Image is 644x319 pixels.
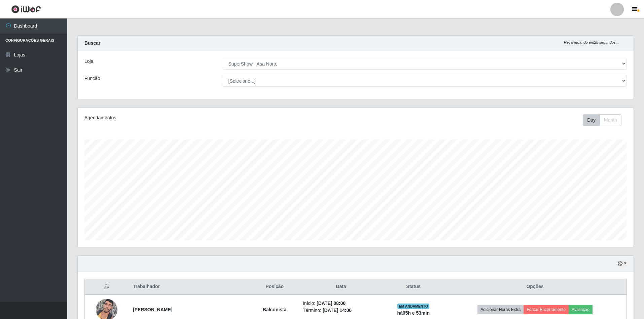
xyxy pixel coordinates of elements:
[600,114,621,126] button: Month
[383,279,443,295] th: Status
[317,301,346,306] time: [DATE] 08:00
[129,279,251,295] th: Trabalhador
[84,40,100,46] strong: Buscar
[84,114,305,121] div: Agendamentos
[397,304,429,309] span: EM ANDAMENTO
[524,305,569,314] button: Forçar Encerramento
[583,114,627,126] div: Toolbar with button groups
[251,279,299,295] th: Posição
[84,58,93,65] label: Loja
[263,307,287,312] strong: Balconista
[397,310,430,316] strong: há 05 h e 53 min
[477,305,524,314] button: Adicionar Horas Extra
[564,40,619,44] i: Recarregando em 28 segundos...
[323,308,352,313] time: [DATE] 14:00
[133,307,172,312] strong: [PERSON_NAME]
[11,5,41,13] img: CoreUI Logo
[443,279,627,295] th: Opções
[303,307,379,314] li: Término:
[583,114,621,126] div: First group
[569,305,593,314] button: Avaliação
[299,279,383,295] th: Data
[303,300,379,307] li: Início:
[583,114,600,126] button: Day
[84,75,100,82] label: Função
